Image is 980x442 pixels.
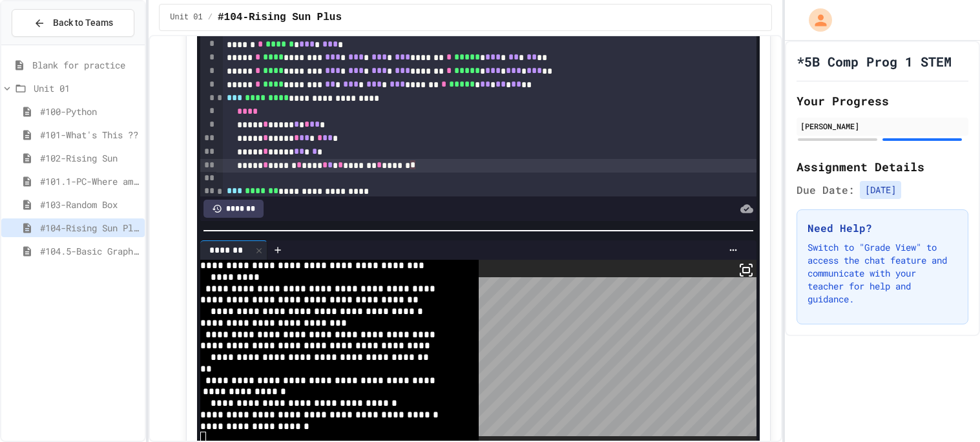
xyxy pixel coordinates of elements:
span: #104-Rising Sun Plus [218,10,342,25]
h2: Your Progress [797,92,968,110]
span: #104-Rising Sun Plus [40,221,140,235]
span: Blank for practice [32,58,140,72]
span: #101.1-PC-Where am I? [40,174,140,188]
span: / [208,12,213,23]
p: Switch to "Grade View" to access the chat feature and communicate with your teacher for help and ... [808,241,957,306]
span: Due Date: [797,182,855,198]
span: #104.5-Basic Graphics Review [40,244,140,258]
span: Unit 01 [170,12,202,23]
span: Back to Teams [53,16,113,30]
h3: Need Help? [808,220,957,236]
button: Back to Teams [12,9,134,37]
span: #101-What's This ?? [40,128,140,142]
span: [DATE] [860,181,901,199]
span: #103-Random Box [40,198,140,211]
div: To enrich screen reader interactions, please activate Accessibility in Grammarly extension settings [223,9,758,279]
h1: *5B Comp Prog 1 STEM [797,52,952,70]
div: [PERSON_NAME] [800,120,964,132]
span: Unit 01 [34,81,140,95]
span: #102-Rising Sun [40,151,140,165]
span: #100-Python [40,105,140,118]
h2: Assignment Details [797,158,968,176]
div: My Account [795,5,835,35]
